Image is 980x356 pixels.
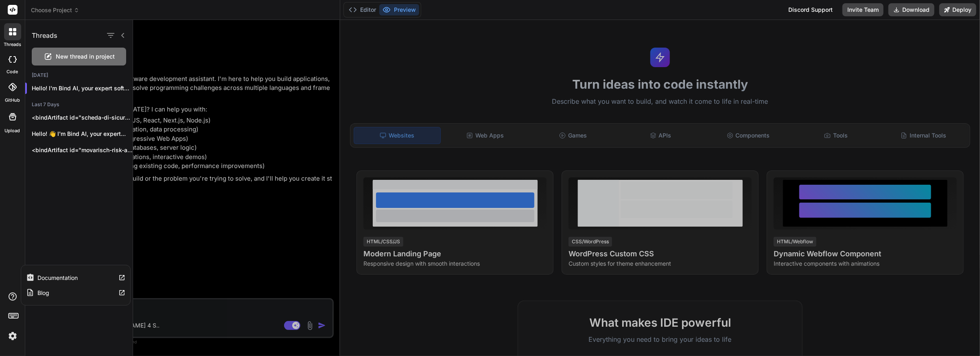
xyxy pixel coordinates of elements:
[21,285,130,300] a: Blog
[56,52,115,61] span: New thread in project
[32,114,133,122] p: <bindArtifact id="scheda-di-sicurezza-sostanze" title="Scheda di Sicurezza Sostanze"> <bindAction...
[783,3,838,16] div: Discord Support
[38,274,78,282] label: Documentation
[379,4,419,15] button: Preview
[32,146,133,154] p: <bindArtifact id="movarisch-risk-assessment" title="App Valutazione Rischio Chimico MOVARISCH">...
[21,270,130,285] a: Documentation
[939,3,976,16] button: Deploy
[5,97,20,104] label: GitHub
[32,31,57,40] h1: Threads
[32,130,133,138] p: Hello! 👋 I'm Bind AI, your expert...
[842,3,884,16] button: Invite Team
[25,101,133,108] h2: Last 7 Days
[888,3,934,16] button: Download
[31,6,79,14] span: Choose Project
[5,127,20,134] label: Upload
[25,72,133,79] h2: [DATE]
[6,329,20,343] img: settings
[4,41,21,48] label: threads
[38,289,50,297] label: Blog
[346,4,379,15] button: Editor
[32,84,133,92] p: Hello! I'm Bind AI, your expert software...
[7,68,18,75] label: code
